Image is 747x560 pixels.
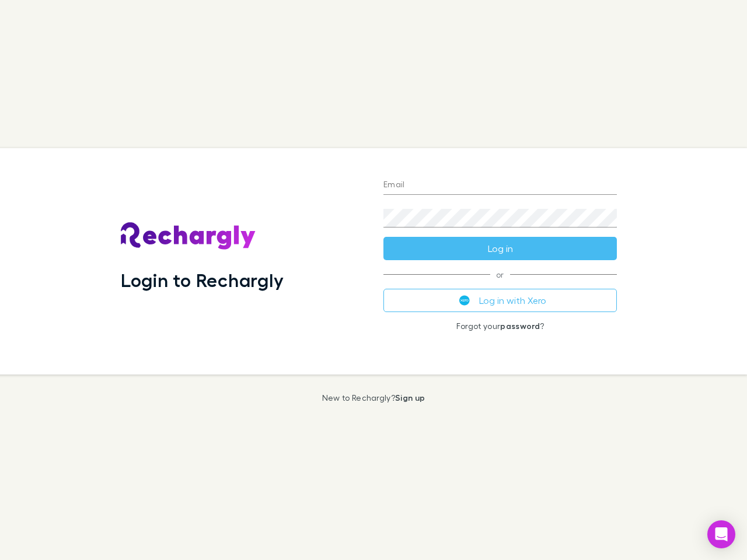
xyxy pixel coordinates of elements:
div: Open Intercom Messenger [707,520,735,548]
p: New to Rechargly? [322,393,425,402]
img: Xero's logo [459,295,470,306]
button: Log in with Xero [383,289,617,312]
h1: Login to Rechargly [121,269,284,291]
a: Sign up [395,393,425,402]
span: or [383,274,617,275]
a: password [500,321,540,331]
img: Rechargly's Logo [121,222,256,250]
p: Forgot your ? [383,321,617,331]
button: Log in [383,237,617,260]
